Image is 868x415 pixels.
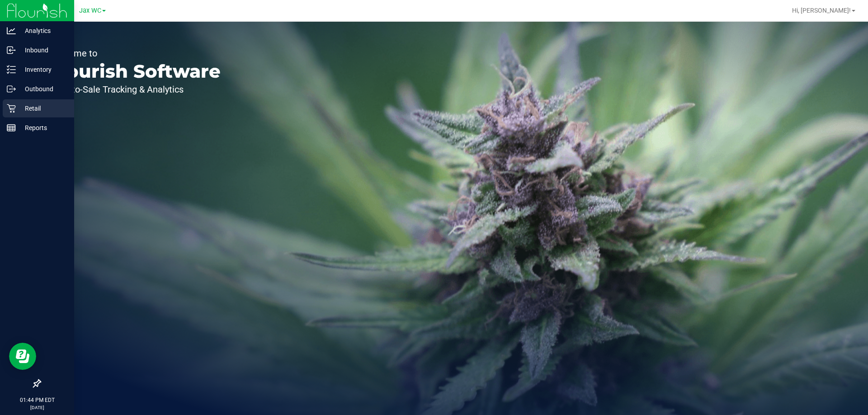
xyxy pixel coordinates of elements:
[7,104,16,113] inline-svg: Retail
[7,65,16,74] inline-svg: Inventory
[4,396,70,404] p: 01:44 PM EDT
[49,49,221,58] p: Welcome to
[7,123,16,132] inline-svg: Reports
[16,122,70,133] p: Reports
[16,45,70,56] p: Inbound
[7,84,16,93] inline-svg: Outbound
[16,25,70,36] p: Analytics
[792,7,851,14] span: Hi, [PERSON_NAME]!
[16,84,70,94] p: Outbound
[7,46,16,55] inline-svg: Inbound
[9,343,36,370] iframe: Resource center
[16,103,70,114] p: Retail
[16,64,70,75] p: Inventory
[4,404,70,411] p: [DATE]
[7,26,16,35] inline-svg: Analytics
[49,85,221,94] p: Seed-to-Sale Tracking & Analytics
[49,62,221,80] p: Flourish Software
[79,7,101,14] span: Jax WC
